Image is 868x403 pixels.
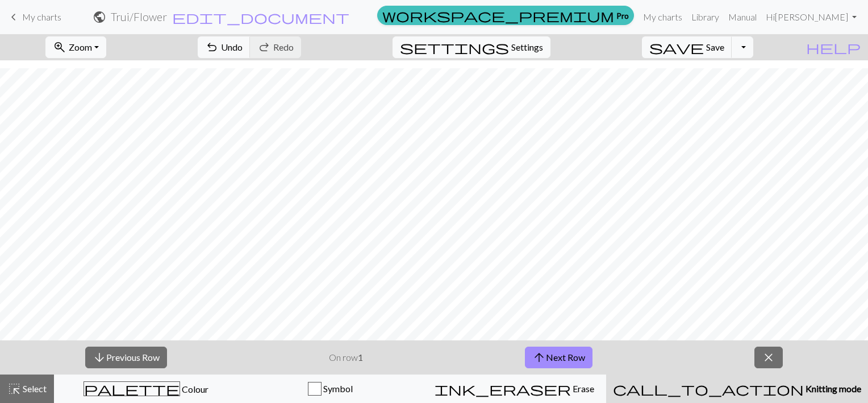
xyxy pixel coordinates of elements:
[111,10,167,23] h2: Trui / Flower
[84,381,180,397] span: palette
[198,36,251,58] button: Undo
[53,39,66,55] span: zoom_in
[393,36,550,58] button: SettingsSettings
[7,381,21,397] span: highlight_alt
[85,347,167,368] button: Previous Row
[642,36,732,58] button: Save
[422,375,606,403] button: Erase
[180,384,208,394] span: Colour
[400,40,509,54] i: Settings
[93,349,106,365] span: arrow_downward
[724,6,761,28] a: Manual
[706,42,724,52] span: Save
[511,40,543,54] span: Settings
[804,383,861,394] span: Knitting mode
[525,347,592,368] button: Next Row
[435,381,571,397] span: ink_eraser
[221,42,243,52] span: Undo
[382,7,614,23] span: workspace_premium
[762,349,775,365] span: close
[806,39,861,55] span: help
[7,7,61,27] a: My charts
[649,39,704,55] span: save
[22,11,61,22] span: My charts
[54,375,238,403] button: Colour
[571,383,594,394] span: Erase
[21,383,47,394] span: Select
[639,6,687,28] a: My charts
[238,375,422,403] button: Symbol
[45,36,106,58] button: Zoom
[205,39,219,55] span: undo
[532,349,546,365] span: arrow_upward
[93,9,106,25] span: public
[761,6,861,28] a: Hi[PERSON_NAME]
[172,9,349,25] span: edit_document
[69,42,92,52] span: Zoom
[606,375,868,403] button: Knitting mode
[322,383,353,394] span: Symbol
[7,9,20,25] span: keyboard_arrow_left
[613,381,804,397] span: call_to_action
[358,352,363,363] strong: 1
[400,39,509,55] span: settings
[687,6,724,28] a: Library
[329,351,363,364] p: On row
[377,6,634,25] a: Pro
